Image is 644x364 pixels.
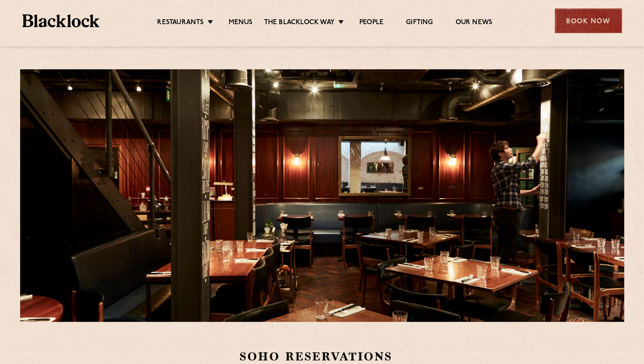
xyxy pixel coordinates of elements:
div: Book Now [555,8,622,33]
a: Menus [229,18,253,28]
a: Restaurants [158,18,204,28]
a: People [359,18,384,28]
a: The Blacklock Way [264,18,335,28]
a: Gifting [406,18,433,28]
a: Our News [456,18,493,28]
img: BL_Textured_Logo-footer-cropped.svg [22,14,100,27]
